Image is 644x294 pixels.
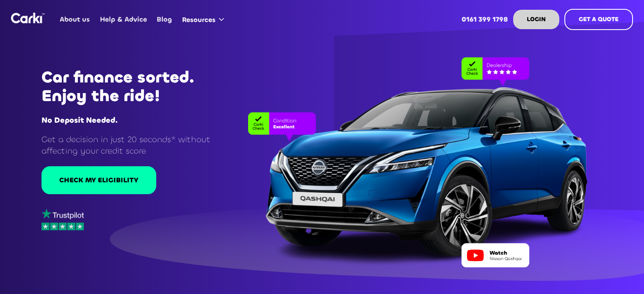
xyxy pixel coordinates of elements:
[177,3,232,36] div: Resources
[41,223,84,231] img: stars
[11,13,45,23] a: home
[59,176,138,185] div: CHECK MY ELIGIBILITY
[182,15,216,25] div: Resources
[41,134,231,157] p: Get a decision in just 20 seconds* without affecting your credit score
[564,9,633,30] a: GET A QUOTE
[513,10,559,29] a: LOGIN
[41,166,156,194] a: CHECK MY ELIGIBILITY
[11,13,45,23] img: Logo
[462,15,508,24] strong: 0161 399 1798
[527,15,546,23] strong: LOGIN
[55,3,95,36] a: About us
[152,3,177,36] a: Blog
[457,3,513,36] a: 0161 399 1798
[41,115,118,125] strong: No Deposit Needed.
[41,68,231,105] h1: Car finance sorted. Enjoy the ride!
[41,209,84,219] img: trustpilot
[579,15,619,23] strong: GET A QUOTE
[95,3,152,36] a: Help & Advice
